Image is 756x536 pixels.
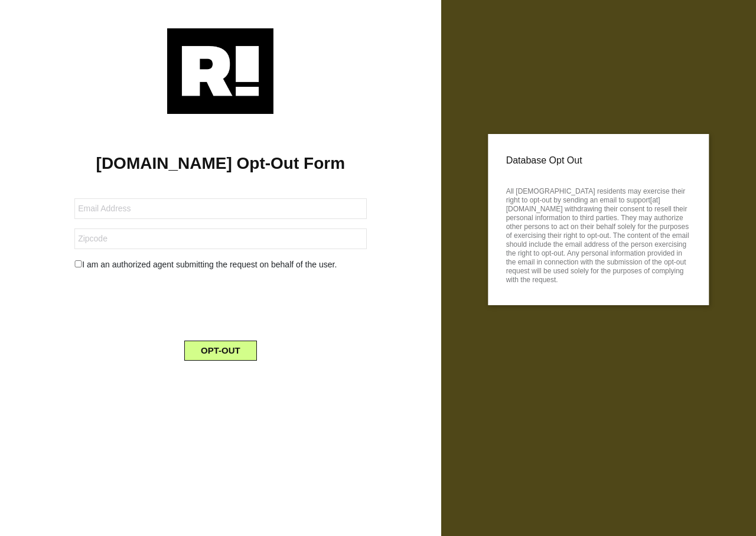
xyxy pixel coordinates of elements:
[131,280,310,326] iframe: reCAPTCHA
[506,184,691,285] p: All [DEMOGRAPHIC_DATA] residents may exercise their right to opt-out by sending an email to suppo...
[66,259,375,271] div: I am an authorized agent submitting the request on behalf of the user.
[18,153,423,174] h1: [DOMAIN_NAME] Opt-Out Form
[74,228,366,249] input: Zipcode
[506,152,691,169] p: Database Opt Out
[184,341,257,361] button: OPT-OUT
[74,198,366,219] input: Email Address
[167,28,273,114] img: Retention.com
